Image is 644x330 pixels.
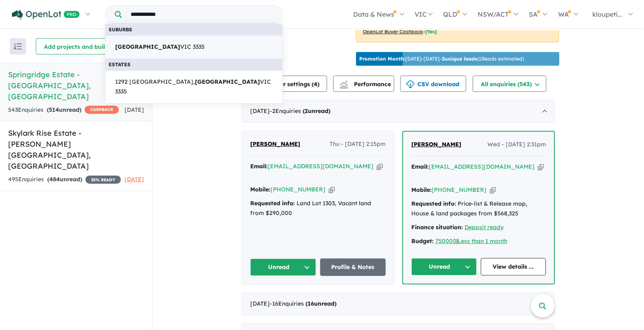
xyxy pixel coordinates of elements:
img: download icon [406,80,415,89]
div: Land Lot 1303, Vacant land from $290,000 [250,199,386,218]
a: [GEOGRAPHIC_DATA]VIC 3335 [105,35,283,59]
strong: ( unread) [47,176,82,183]
div: 495 Enquir ies [8,175,121,185]
strong: ( unread) [303,107,330,115]
strong: [GEOGRAPHIC_DATA] [195,78,260,85]
span: 484 [49,176,60,183]
button: Copy [377,162,383,171]
a: Profile & Notes [320,258,386,276]
span: Wed - [DATE] 2:31pm [487,140,546,150]
span: Thu - [DATE] 2:15pm [330,139,386,149]
button: All enquiries (543) [473,76,546,92]
span: - 16 Enquir ies [270,300,336,307]
b: 3 unique leads [442,56,477,62]
strong: Requested info: [411,200,456,207]
a: [EMAIL_ADDRESS][DOMAIN_NAME] [429,163,535,170]
span: 514 [49,106,59,113]
p: [DATE] - [DATE] - ( 13 leads estimated) [359,55,524,63]
span: - 2 Enquir ies [270,107,330,115]
span: [PERSON_NAME] [411,141,461,148]
a: [EMAIL_ADDRESS][DOMAIN_NAME] [268,163,373,170]
button: Copy [329,185,335,194]
u: OpenLot Buyer Cashback [363,28,423,35]
h5: Skylark Rise Estate - [PERSON_NAME][GEOGRAPHIC_DATA] , [GEOGRAPHIC_DATA] [8,128,144,172]
span: Performance [341,80,391,88]
span: [DATE] [124,176,144,183]
strong: Budget: [411,237,434,245]
b: Promotion Month: [359,56,405,62]
strong: Finance situation: [411,224,463,231]
div: [DATE] [242,100,555,123]
a: [PERSON_NAME] [250,139,300,149]
span: [Yes] [425,28,437,35]
button: Unread [250,258,316,276]
a: Deposit ready [465,224,504,231]
div: | [411,237,546,246]
strong: [GEOGRAPHIC_DATA] [115,43,180,50]
b: Suburbs [109,26,132,33]
strong: ( unread) [47,106,81,113]
div: Price-list & Release map, House & land packages from $568,325 [411,199,546,219]
strong: Requested info: [250,200,295,207]
a: 750000 [435,237,456,245]
button: Performance [333,76,394,92]
h5: Springridge Estate - [GEOGRAPHIC_DATA] , [GEOGRAPHIC_DATA] [8,69,144,102]
a: 1292 [GEOGRAPHIC_DATA],[GEOGRAPHIC_DATA]VIC 3335 [105,70,283,104]
span: CASHBACK [85,106,119,114]
button: Unread [411,258,477,276]
span: 4 [314,80,317,88]
span: [DATE] [124,106,144,113]
img: line-chart.svg [340,80,347,85]
strong: Mobile: [411,186,432,193]
a: View details ... [481,258,546,276]
a: [PHONE_NUMBER] [432,186,487,193]
span: kloupeti... [592,10,622,18]
span: 16 [308,300,314,307]
img: Openlot PRO Logo White [12,10,80,20]
span: 1292 [GEOGRAPHIC_DATA], VIC 3335 [115,77,273,97]
strong: Email: [250,163,268,170]
button: CSV download [400,76,466,92]
strong: Email: [411,163,429,170]
strong: ( unread) [306,300,336,307]
button: Copy [538,163,544,171]
button: Add projects and builders [36,38,125,54]
a: Less than 1 month [458,237,507,245]
input: Try estate name, suburb, builder or developer [123,6,281,23]
div: [DATE] [242,293,555,315]
img: bar-chart.svg [340,83,348,89]
div: 543 Enquir ies [8,105,119,115]
span: 2 [305,107,308,115]
strong: Mobile: [250,186,271,193]
a: [PHONE_NUMBER] [271,186,325,193]
a: [PERSON_NAME] [411,140,461,150]
span: [PERSON_NAME] [250,140,300,148]
b: Estates [109,61,131,67]
img: sort.svg [14,43,22,50]
span: 25 % READY [85,176,121,184]
button: Copy [490,186,496,194]
span: VIC 3335 [115,42,205,52]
